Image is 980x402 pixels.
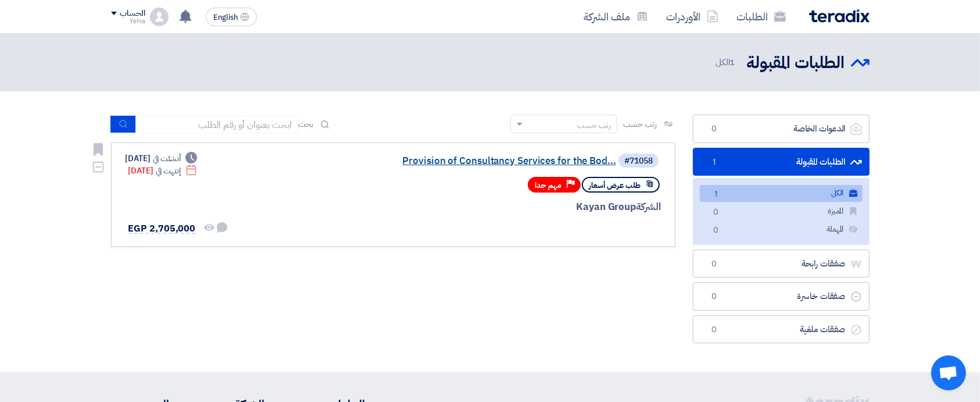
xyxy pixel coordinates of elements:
div: Open chat [931,355,966,390]
div: Kayan Group [381,200,661,215]
a: الأوردرات [657,3,728,30]
span: 0 [709,225,723,237]
a: ملف الشركة [575,3,657,30]
span: 0 [709,207,723,219]
span: 1 [707,156,721,168]
span: 1 [709,188,723,201]
span: الكل [716,56,738,69]
div: رتب حسب [577,119,611,131]
span: بحث [299,118,314,130]
span: 0 [707,291,721,303]
div: #71058 [624,157,653,165]
div: الحساب [120,9,145,19]
h2: الطلبات المقبولة [747,52,845,74]
span: 0 [707,324,721,336]
a: المهملة [700,221,863,238]
div: [DATE] [128,165,198,177]
a: الدعوات الخاصة0 [693,115,870,143]
a: صفقات ملغية0 [693,315,870,344]
input: ابحث بعنوان أو رقم الطلب [136,116,299,133]
img: Teradix logo [809,9,870,23]
div: [DATE] [126,152,198,165]
span: 0 [707,123,721,135]
span: طلب عرض أسعار [589,180,641,191]
span: إنتهت في [156,165,181,177]
a: صفقات خاسرة0 [693,282,870,311]
span: EGP 2,705,000 [128,222,196,236]
span: أنشئت في [153,152,181,165]
a: صفقات رابحة0 [693,250,870,278]
span: English [213,13,238,22]
a: الكل [700,185,863,202]
a: الطلبات [728,3,795,30]
span: رتب حسب [623,118,656,130]
span: الشركة [636,200,661,214]
a: Provision of Consultancy Services for the Bod... [384,156,616,166]
a: المميزة [700,203,863,220]
span: مهم جدا [535,180,561,191]
div: Yehia [111,18,145,24]
button: English [206,8,257,26]
span: 1 [730,56,735,69]
span: 0 [707,258,721,270]
a: الطلبات المقبولة1 [693,148,870,176]
img: profile_test.png [150,8,169,26]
